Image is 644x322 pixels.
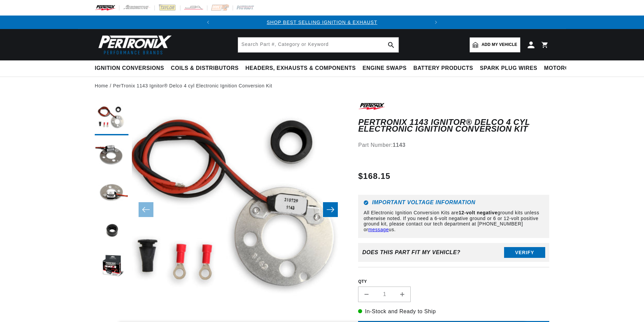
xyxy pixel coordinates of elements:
[504,247,545,258] button: Verify
[168,60,242,76] summary: Coils & Distributors
[476,60,540,76] summary: Spark Plug Wires
[541,60,588,76] summary: Motorcycle
[368,227,389,232] a: message
[139,202,153,217] button: Slide left
[95,139,128,172] button: Load image 2 in gallery view
[201,16,215,29] button: Translation missing: en.sections.announcements.previous_announcement
[95,82,549,89] nav: breadcrumbs
[362,249,460,256] div: Does This part fit My vehicle?
[113,82,272,89] a: PerTronix 1143 Ignitor® Delco 4 cyl Electronic Ignition Conversion Kit
[470,37,520,52] a: Add my vehicle
[171,65,239,72] span: Coils & Distributors
[413,65,473,72] span: Battery Products
[384,37,399,52] button: search button
[95,65,164,72] span: Ignition Conversions
[95,33,172,56] img: Pertronix
[358,279,549,285] label: QTY
[362,65,407,72] span: Engine Swaps
[358,119,549,133] h1: PerTronix 1143 Ignitor® Delco 4 cyl Electronic Ignition Conversion Kit
[363,210,544,233] p: All Electronic Ignition Conversion Kits are ground kits unless otherwise noted. If you need a 6-v...
[323,202,338,217] button: Slide right
[544,65,584,72] span: Motorcycle
[242,60,359,76] summary: Headers, Exhausts & Components
[95,60,168,76] summary: Ignition Conversions
[95,213,128,247] button: Load image 4 in gallery view
[359,60,410,76] summary: Engine Swaps
[358,170,390,182] span: $168.15
[238,37,399,52] input: Search Part #, Category or Keyword
[358,307,549,316] p: In-Stock and Ready to Ship
[95,250,128,284] button: Load image 5 in gallery view
[363,200,544,205] h6: Important Voltage Information
[481,42,517,48] span: Add my vehicle
[245,65,356,72] span: Headers, Exhausts & Components
[429,16,443,29] button: Translation missing: en.sections.announcements.next_announcement
[358,141,549,150] div: Part Number:
[215,19,429,26] div: 1 of 2
[267,20,377,25] a: SHOP BEST SELLING IGNITION & EXHAUST
[480,65,537,72] span: Spark Plug Wires
[95,176,128,210] button: Load image 3 in gallery view
[215,19,429,26] div: Announcement
[410,60,476,76] summary: Battery Products
[95,82,108,89] a: Home
[95,102,128,135] button: Load image 1 in gallery view
[78,16,566,29] slideshow-component: Translation missing: en.sections.announcements.announcement_bar
[393,142,406,148] strong: 1143
[459,210,497,215] strong: 12-volt negative
[95,102,345,318] media-gallery: Gallery Viewer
